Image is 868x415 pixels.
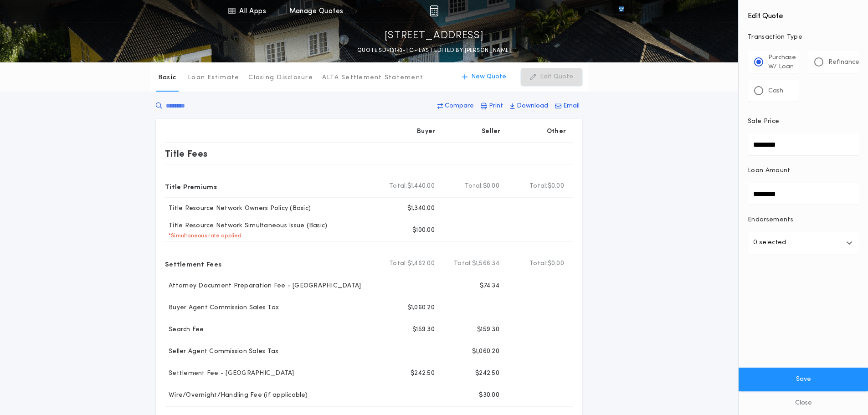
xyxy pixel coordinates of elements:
[521,68,582,86] button: Edit Quote
[748,215,859,225] p: Endorsements
[753,237,786,248] p: 0 selected
[748,183,859,205] input: Loan Amount
[739,391,868,415] button: Close
[445,102,474,111] p: Compare
[548,182,564,191] span: $0.00
[480,282,499,291] p: $74.34
[748,33,859,42] p: Transaction Type
[548,259,564,268] span: $0.00
[165,369,294,378] p: Settlement Fee - [GEOGRAPHIC_DATA]
[475,369,499,378] p: $242.50
[563,102,580,111] p: Email
[768,53,796,72] p: Purchase W/ Loan
[529,182,548,191] b: Total:
[411,369,435,378] p: $242.50
[517,102,548,111] p: Download
[547,127,566,136] p: Other
[489,102,503,111] p: Print
[472,347,499,356] p: $1,060.20
[158,73,176,82] p: Basic
[529,259,548,268] b: Total:
[188,73,239,82] p: Loan Estimate
[248,73,313,82] p: Closing Disclosure
[828,58,859,67] p: Refinance
[407,182,435,191] span: $1,440.00
[748,232,859,254] button: 0 selected
[407,303,435,313] p: $1,060.20
[322,73,423,82] p: ALTA Settlement Statement
[165,204,311,213] p: Title Resource Network Owners Policy (Basic)
[482,127,501,136] p: Seller
[165,303,279,313] p: Buyer Agent Commission Sales Tax
[412,325,435,334] p: $159.30
[748,166,791,175] p: Loan Amount
[165,282,361,291] p: Attorney Document Preparation Fee - [GEOGRAPHIC_DATA]
[540,72,573,82] p: Edit Quote
[471,72,506,82] p: New Quote
[385,29,484,43] p: [STREET_ADDRESS]
[165,325,204,334] p: Search Fee
[165,221,327,231] p: Title Resource Network Simultaneous Issue (Basic)
[748,133,859,155] input: Sale Price
[165,391,308,400] p: Wire/Overnight/Handling Fee (if applicable)
[417,127,435,136] p: Buyer
[435,98,477,114] button: Compare
[507,98,551,114] button: Download
[478,98,506,114] button: Print
[165,256,221,271] p: Settlement Fees
[412,226,435,235] p: $100.00
[454,259,472,268] b: Total:
[407,259,435,268] span: $1,462.00
[165,347,278,356] p: Seller Agent Commission Sales Tax
[453,68,515,86] button: New Quote
[483,182,499,191] span: $0.00
[768,87,783,96] p: Cash
[602,6,640,15] img: vs-icon
[165,232,242,240] p: * Simultaneous rate applied
[407,204,435,213] p: $1,340.00
[357,46,511,55] p: QUOTE SD-13143-TC - LAST EDITED BY [PERSON_NAME]
[430,5,438,16] img: img
[748,5,859,22] h4: Edit Quote
[165,179,217,194] p: Title Premiums
[479,391,499,400] p: $30.00
[477,325,499,334] p: $159.30
[389,259,407,268] b: Total:
[389,182,407,191] b: Total:
[165,146,208,161] p: Title Fees
[472,259,499,268] span: $1,566.34
[739,368,868,391] button: Save
[552,98,582,114] button: Email
[748,117,779,126] p: Sale Price
[465,182,483,191] b: Total:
